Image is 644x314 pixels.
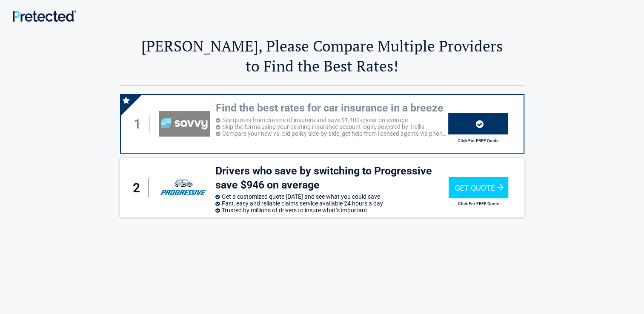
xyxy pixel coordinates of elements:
[216,123,448,130] li: Skip the forms using your existing insurance account login, powered by Trellis
[216,117,448,123] li: See quotes from dozens of insurers and save $1,400+/year on average
[215,193,449,200] li: Get a customized quote [DATE] and see what you could save
[215,207,449,214] li: Trusted by millions of drivers to insure what’s important
[215,200,449,207] li: Fast, easy and reliable claims service available 24 hours a day
[216,101,448,115] h3: Find the best rates for car insurance in a breeze
[120,36,524,76] h2: [PERSON_NAME], Please Compare Multiple Providers to Find the Best Rates!
[156,174,211,201] img: progressive's logo
[216,130,448,137] li: Compare your new vs. old policy side-by-side; get help from licensed agents via phone, SMS, or email
[159,111,210,137] img: savvy's logo
[449,201,508,206] h2: Click For FREE Quote
[215,164,449,192] h3: Drivers who save by switching to Progressive save $946 on average
[129,114,150,134] div: 1
[13,10,76,22] img: Main Logo
[129,178,149,197] div: 2
[448,138,508,143] h2: Click For FREE Quote
[449,177,508,198] div: Get Quote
